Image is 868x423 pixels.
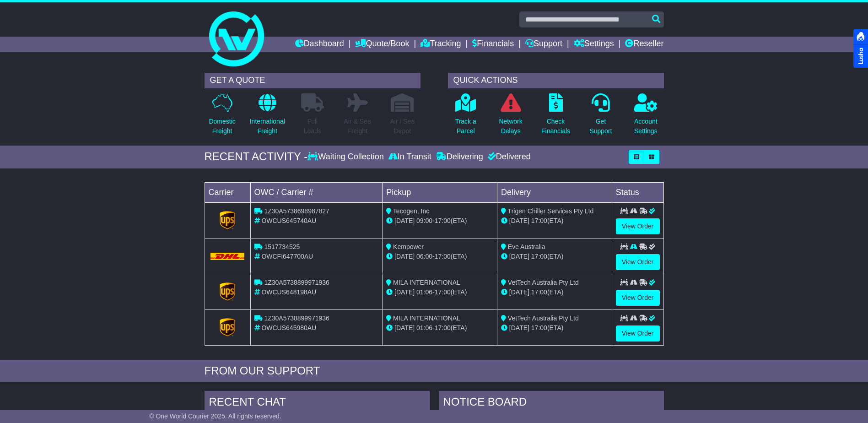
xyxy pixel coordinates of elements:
span: 17:00 [435,288,451,296]
a: Dashboard [295,37,344,52]
span: [DATE] [394,324,415,331]
td: Delivery [497,182,612,202]
a: View Order [616,218,660,234]
a: View Order [616,290,660,306]
span: 01:06 [416,324,432,331]
span: 01:06 [416,288,432,296]
div: GET A QUOTE [205,73,421,88]
span: [DATE] [394,288,415,296]
span: © One World Courier 2025. All rights reserved. [149,412,281,420]
span: 17:00 [435,324,451,331]
div: - (ETA) [386,323,493,333]
a: GetSupport [589,93,612,141]
span: Tecogen, Inc [393,207,429,215]
p: Air / Sea Depot [390,117,415,136]
span: VetTech Australia Pty Ltd [508,315,579,322]
div: Delivered [485,152,531,162]
span: 09:00 [416,217,432,224]
p: Domestic Freight [209,117,235,136]
span: 17:00 [531,217,547,224]
img: GetCarrierServiceLogo [220,318,235,336]
a: Tracking [421,37,461,52]
span: [DATE] [509,217,529,224]
img: GetCarrierServiceLogo [220,282,235,301]
a: Track aParcel [455,93,477,141]
span: 1Z30A5738698987827 [264,207,329,215]
a: Support [525,37,562,52]
span: 17:00 [435,217,451,224]
p: Check Financials [541,117,570,136]
a: View Order [616,254,660,270]
p: Account Settings [634,117,658,136]
a: DomesticFreight [208,93,236,141]
span: 1Z30A5738899971936 [264,279,329,286]
div: QUICK ACTIONS [448,73,664,88]
a: AccountSettings [634,93,658,141]
span: 06:00 [416,253,432,260]
div: FROM OUR SUPPORT [205,364,664,378]
span: OWCFI647700AU [261,253,313,260]
a: Reseller [625,37,663,52]
div: (ETA) [501,287,608,297]
span: Trigen Chiller Services Pty Ltd [508,207,594,215]
div: (ETA) [501,252,608,261]
span: [DATE] [394,253,415,260]
div: NOTICE BOARD [439,391,664,416]
div: RECENT CHAT [205,391,430,416]
span: 1Z30A5738899971936 [264,315,329,322]
div: (ETA) [501,216,608,226]
div: - (ETA) [386,252,493,261]
div: Waiting Collection [307,152,386,162]
span: [DATE] [509,288,529,296]
span: MILA INTERNATIONAL [393,315,460,322]
span: Kempower [393,243,424,250]
td: Carrier [205,182,250,202]
span: MILA INTERNATIONAL [393,279,460,286]
a: Settings [574,37,614,52]
span: [DATE] [509,253,529,260]
a: NetworkDelays [498,93,523,141]
td: Status [612,182,663,202]
span: 17:00 [531,288,547,296]
a: View Order [616,325,660,342]
p: Network Delays [499,117,522,136]
span: OWCUS648198AU [261,288,316,296]
td: OWC / Carrier # [250,182,383,202]
p: Air & Sea Freight [344,117,371,136]
p: Full Loads [301,117,324,136]
span: 17:00 [531,324,547,331]
p: International Freight [250,117,285,136]
img: GetCarrierServiceLogo [220,211,235,229]
a: InternationalFreight [249,93,286,141]
img: DHL.png [210,253,245,260]
span: OWCUS645740AU [261,217,316,224]
div: In Transit [386,152,434,162]
span: 1517734525 [264,243,300,250]
td: Pickup [383,182,497,202]
span: 17:00 [435,253,451,260]
p: Get Support [589,117,612,136]
div: RECENT ACTIVITY - [205,150,308,163]
div: - (ETA) [386,216,493,226]
div: Delivering [434,152,485,162]
span: OWCUS645980AU [261,324,316,331]
span: Eve Australia [508,243,545,250]
span: 17:00 [531,253,547,260]
div: - (ETA) [386,287,493,297]
span: [DATE] [509,324,529,331]
a: Quote/Book [355,37,409,52]
span: VetTech Australia Pty Ltd [508,279,579,286]
a: CheckFinancials [541,93,571,141]
div: (ETA) [501,323,608,333]
span: [DATE] [394,217,415,224]
a: Financials [472,37,514,52]
p: Track a Parcel [455,117,476,136]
